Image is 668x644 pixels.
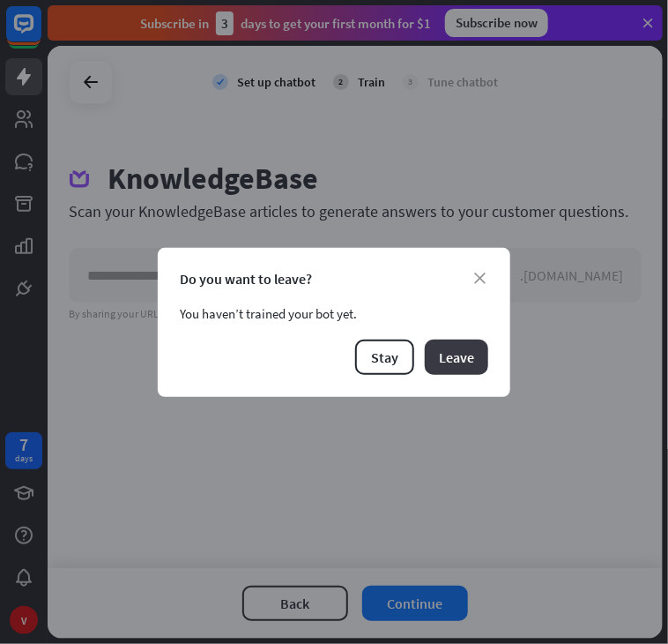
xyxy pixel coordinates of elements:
[14,7,67,60] button: Open LiveChat chat widget
[474,273,486,284] i: close
[355,340,414,375] button: Stay
[425,340,488,375] button: Leave
[180,305,488,322] div: You haven’t trained your bot yet.
[180,270,488,288] div: Do you want to leave?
